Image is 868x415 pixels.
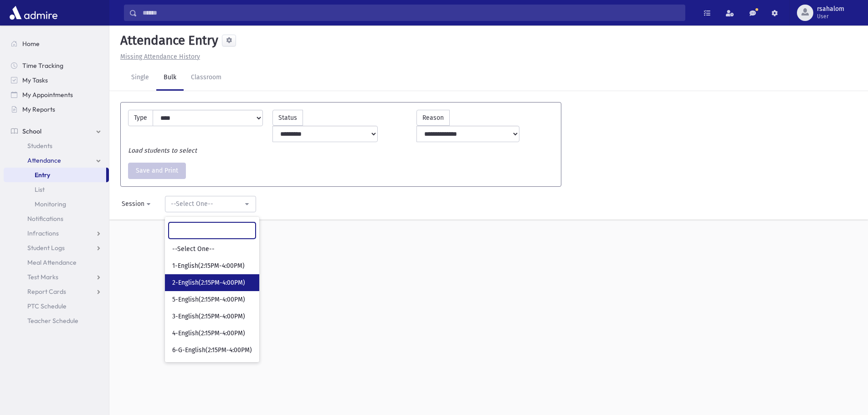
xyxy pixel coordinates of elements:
u: Missing Attendance History [120,53,200,61]
a: Bulk [156,65,184,91]
a: Students [4,138,109,153]
button: Save and Print [128,163,186,179]
a: Student Logs [4,241,109,255]
button: Session [116,196,158,212]
a: My Reports [4,102,109,117]
a: Entry [4,168,106,182]
span: List [35,185,45,194]
a: Single [124,65,156,91]
a: My Tasks [4,73,109,87]
div: --Select One-- [171,199,243,209]
span: School [22,127,41,135]
a: School [4,124,109,138]
span: 3-English(2:15PM-4:00PM) [172,312,245,321]
span: 1-English(2:15PM-4:00PM) [172,261,245,271]
a: Report Cards [4,284,109,299]
a: Notifications [4,211,109,226]
span: Infractions [27,229,59,237]
a: Attendance [4,153,109,168]
span: 5-English(2:15PM-4:00PM) [172,295,245,304]
a: PTC Schedule [4,299,109,313]
span: 6-G-English(2:15PM-4:00PM) [172,346,252,355]
a: Home [4,36,109,51]
a: Missing Attendance History [117,53,200,61]
span: 2-English(2:15PM-4:00PM) [172,278,245,287]
span: Students [27,142,52,150]
span: Time Tracking [22,61,63,70]
a: Time Tracking [4,58,109,73]
span: Test Marks [27,273,58,281]
button: --Select One-- [165,196,256,212]
a: My Appointments [4,87,109,102]
span: My Tasks [22,76,48,84]
a: Meal Attendance [4,255,109,270]
h5: Attendance Entry [117,33,218,48]
a: Classroom [184,65,229,91]
a: List [4,182,109,197]
span: Monitoring [35,200,66,208]
a: Infractions [4,226,109,241]
a: Teacher Schedule [4,313,109,328]
label: Reason [416,110,450,126]
span: Notifications [27,215,63,223]
span: rsahalom [817,5,844,13]
img: AdmirePro [7,4,60,22]
a: Monitoring [4,197,109,211]
span: Attendance [27,156,61,164]
div: Session [122,199,144,209]
span: Meal Attendance [27,258,77,266]
span: Teacher Schedule [27,317,78,325]
span: Entry [35,171,50,179]
a: Test Marks [4,270,109,284]
span: My Appointments [22,91,73,99]
input: Search [169,222,256,239]
span: My Reports [22,105,55,113]
label: Type [128,110,153,126]
div: Load students to select [123,146,558,155]
span: Student Logs [27,244,65,252]
input: Search [137,5,685,21]
span: Report Cards [27,287,66,296]
span: Home [22,40,40,48]
span: 4-English(2:15PM-4:00PM) [172,329,245,338]
span: --Select One-- [172,245,215,254]
span: PTC Schedule [27,302,67,310]
span: User [817,13,844,20]
label: Status [272,110,303,126]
